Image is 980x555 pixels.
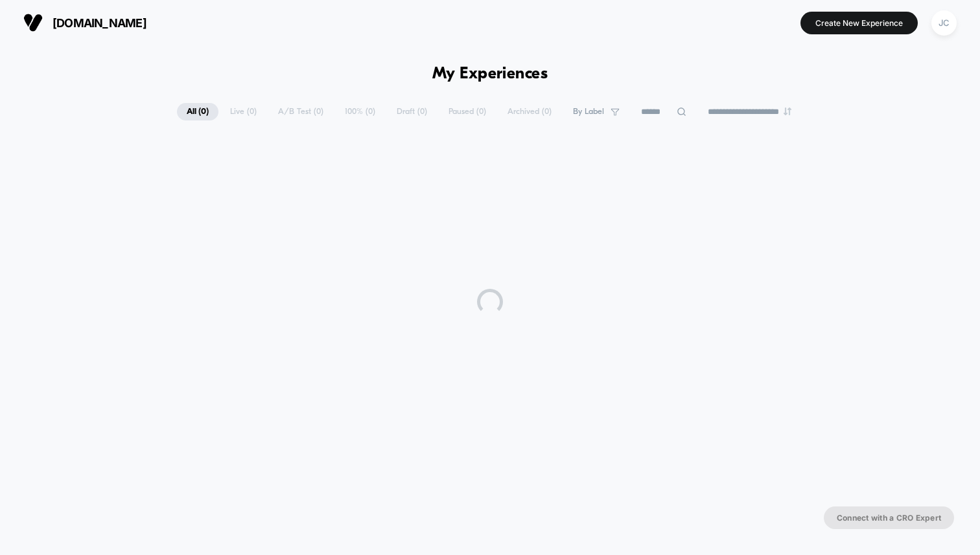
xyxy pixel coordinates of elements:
button: [DOMAIN_NAME] [19,12,150,33]
span: All ( 0 ) [177,103,218,120]
span: [DOMAIN_NAME] [52,16,146,30]
span: By Label [573,107,604,117]
h1: My Experiences [432,65,548,84]
button: Connect with a CRO Expert [824,506,954,529]
div: JC [931,10,957,36]
img: end [784,108,791,115]
button: Create New Experience [800,12,918,34]
button: JC [927,10,961,36]
img: Visually logo [23,13,43,32]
